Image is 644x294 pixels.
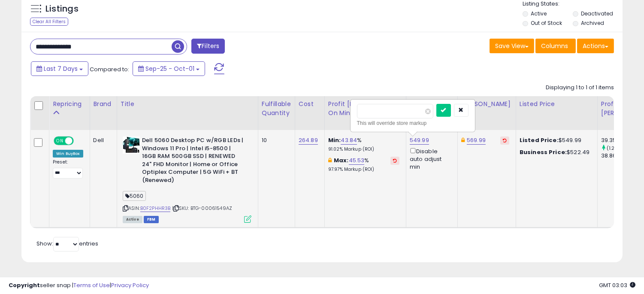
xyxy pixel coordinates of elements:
div: seller snap | | [9,282,149,290]
b: Listed Price: [520,136,559,144]
button: Columns [535,39,576,53]
span: Last 7 Days [44,64,78,73]
span: Columns [541,42,568,50]
label: Deactivated [581,10,613,17]
a: 43.84 [341,136,357,145]
label: Out of Stock [531,19,562,27]
span: | SKU: BTG-00061549AZ [172,205,233,212]
div: ASIN: [123,136,251,222]
button: Last 7 Days [31,61,88,76]
div: % [328,136,399,152]
button: Actions [577,39,614,53]
button: Filters [191,39,225,54]
div: 10 [262,136,288,144]
a: 549.99 [410,136,429,145]
div: $522.49 [520,149,591,156]
div: Repricing [53,100,86,109]
div: Disable auto adjust min [410,146,451,171]
div: Brand [94,100,113,109]
label: Archived [581,19,604,27]
button: Save View [490,39,534,53]
div: Dell [94,136,110,144]
a: Privacy Policy [111,281,149,289]
div: Cost [299,100,321,109]
div: [PERSON_NAME] [461,100,512,109]
b: Min: [328,136,341,144]
th: The percentage added to the cost of goods (COGS) that forms the calculator for Min & Max prices. [324,96,406,130]
div: Title [121,100,254,109]
b: Max: [334,156,349,164]
a: Terms of Use [73,281,110,289]
small: (1.26%) [607,145,624,152]
b: Dell 5060 Desktop PC w/RGB LEDs | Windows 11 Pro | Intel i5-8500 | 16GB RAM 500GB SSD | RENEWED 2... [142,136,246,186]
p: 97.97% Markup (ROI) [328,167,399,173]
div: $549.99 [520,136,591,144]
div: % [328,157,399,173]
span: All listings currently available for purchase on Amazon [123,216,142,223]
label: Active [531,10,547,17]
div: Preset: [53,159,83,179]
span: Show: entries [36,239,98,248]
span: FBM [144,216,159,223]
a: 569.99 [467,136,486,145]
h5: Listings [45,3,79,15]
div: Fulfillable Quantity [262,100,291,118]
div: Clear All Filters [30,18,68,26]
span: Sep-25 - Oct-01 [145,64,194,73]
a: 45.53 [349,156,365,165]
b: Business Price: [520,148,567,156]
div: Displaying 1 to 1 of 1 items [546,84,614,92]
div: Win BuyBox [53,150,83,158]
span: OFF [73,137,86,145]
div: Profit [PERSON_NAME] on Min/Max [328,100,402,118]
strong: Copyright [9,281,40,289]
span: Compared to: [90,65,129,73]
span: ON [54,137,65,145]
div: Listed Price [520,100,594,109]
a: B0F2PHHR3B [140,205,171,212]
p: 91.02% Markup (ROI) [328,146,399,152]
span: 2025-10-9 03:03 GMT [599,281,635,289]
img: 51kbOHVZzuL._SL40_.jpg [123,136,140,154]
button: Sep-25 - Oct-01 [133,61,205,76]
a: 264.89 [299,136,318,145]
div: This will override store markup [357,119,469,127]
span: 5060 [123,191,146,201]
